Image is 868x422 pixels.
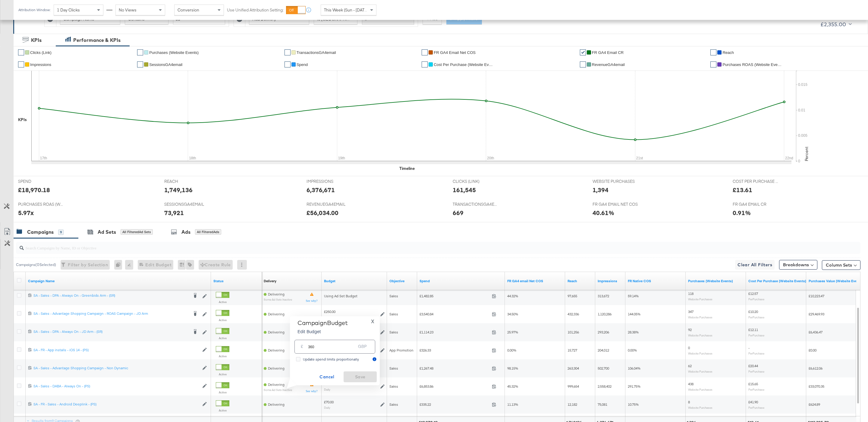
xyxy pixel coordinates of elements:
span: PURCHASES ROAS (WEBSITE EVENTS) [18,202,63,207]
a: The number of times a purchase was made tracked by your Custom Audience pixel on your website aft... [688,279,744,283]
span: Delivering [268,330,285,334]
div: 0 [114,260,125,270]
span: £29,469.93 [809,312,824,316]
label: Active [216,354,229,358]
span: £10,223.47 [809,294,824,298]
a: ✔ [710,49,716,55]
label: Active [216,390,229,394]
sub: Some Ad Sets Inactive [264,388,292,392]
a: FR Native COS [628,279,683,283]
sub: Per Purchase [748,406,764,409]
span: Impressions [30,62,51,67]
span: REVENUEGA4EMAIL [307,202,352,207]
button: £2,355.00 [818,20,853,29]
span: Clear All Filters [737,261,772,269]
div: £56,034.00 [307,208,338,217]
span: 438 [688,382,693,386]
span: Delivering [268,292,285,296]
sub: Website Purchases [688,315,712,319]
span: 106.04% [628,366,640,370]
span: Cost Per Purchase (Website Events) [434,62,494,67]
button: X [369,319,377,324]
div: Timeline [399,166,415,171]
span: 144.05% [628,312,640,316]
a: SA - FR - Sales - Android Deeplink - (PS) [33,402,199,407]
a: Your campaign name. [28,279,209,283]
p: Edit Budget [297,328,348,334]
span: FR GA4 email CR [592,50,624,55]
label: Active [216,408,229,412]
div: SA - Sales - DPA - Always On - JD Arm - (SR) [33,329,189,334]
span: - [748,345,750,350]
div: 669 [453,208,464,217]
button: Breakdowns [779,260,817,270]
a: SA - FR - App installs - iOS 14 - (PS) [33,348,199,353]
sub: Website Purchases [688,370,712,373]
sub: Website Purchases [688,388,712,391]
sub: Website Purchases [688,352,712,355]
sub: Website Purchases [688,406,712,409]
span: 62 [688,364,692,368]
div: SA - Sales - DABA - Always On - (PS) [33,384,199,389]
span: 999,654 [568,384,579,389]
button: Column Sets [822,260,860,270]
sub: Some Ad Sets Inactive [264,298,292,301]
span: £33,070.35 [809,384,824,389]
input: Search Campaigns by Name, ID or Objective [24,239,781,251]
span: £15.65 [748,382,758,386]
span: Cancel [313,373,341,381]
span: £3,540.84 [420,312,489,316]
a: ✔ [18,61,24,67]
span: £1,114.23 [420,330,489,334]
sub: Website Purchases [688,333,712,337]
span: 75,081 [598,402,607,407]
div: 73,921 [164,208,184,217]
span: FR GA4 EMAIL NET COS [593,202,638,207]
span: COST PER PURCHASE (WEBSITE EVENTS) [733,179,778,184]
span: Delivering [268,366,285,370]
div: £18,970.18 [18,186,50,194]
span: £326.33 [420,348,489,352]
span: Sales [389,294,398,298]
span: Spend [297,62,308,67]
a: ✔ [580,61,586,67]
span: £20.44 [748,364,758,368]
div: SA - FR - App installs - iOS 14 - (PS) [33,348,199,352]
span: Delivering [268,382,285,387]
span: 347 [688,309,693,314]
span: £6,436.47 [809,330,822,334]
span: 502,700 [598,366,609,370]
div: Ad Sets [98,229,116,236]
div: £250.00 [324,309,335,314]
span: Update spend limits proportionally [303,357,359,361]
span: WEBSITE PURCHASES [593,179,638,184]
a: SA - Sales - DABA - Always On - (PS) [33,384,199,389]
span: 1,120,286 [598,312,612,316]
div: Ads [181,229,190,236]
a: The average cost for each purchase tracked by your Custom Audience pixel on your website after pe... [748,279,806,283]
span: 44.32% [507,294,518,298]
a: The number of times your ad was served. On mobile apps an ad is counted as served the first time ... [598,279,623,283]
div: KPIs [31,37,42,44]
span: Sales [389,312,398,316]
div: Performance & KPIs [73,37,121,44]
div: 161,545 [453,186,476,194]
sub: Per Purchase [748,315,764,319]
a: ✔ [422,61,428,67]
span: £1,482.85 [420,294,489,298]
span: 92 [688,327,692,332]
span: 45.32% [507,384,518,389]
div: £2,355.00 [820,20,846,29]
span: X [371,317,374,326]
span: 59.14% [628,294,639,298]
div: 9 [58,230,64,235]
sub: Daily [324,388,330,391]
span: App Promotion [389,348,414,352]
label: Active [216,336,229,340]
input: Enter your budget [308,338,356,351]
div: SA - Sales - Advantage Shopping Campaign - Non Dynamic [33,366,199,370]
a: The maximum amount you're willing to spend on your ads, on average each day or over the lifetime ... [324,279,385,283]
span: 2,558,402 [598,384,612,389]
a: The total value of the purchase actions tracked by your Custom Audience pixel on your website aft... [809,279,864,283]
span: CLICKS (LINK) [453,179,498,184]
